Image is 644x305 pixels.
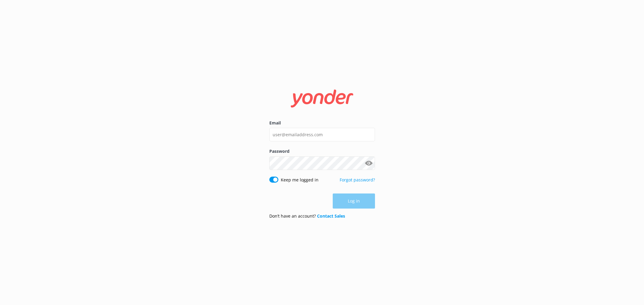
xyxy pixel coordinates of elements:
label: Keep me logged in [281,177,319,183]
input: user@emailaddress.com [269,128,375,141]
button: Show password [363,157,375,169]
a: Contact Sales [317,213,345,219]
p: Don’t have an account? [269,213,345,219]
label: Password [269,148,375,155]
label: Email [269,120,375,126]
a: Forgot password? [340,177,375,183]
